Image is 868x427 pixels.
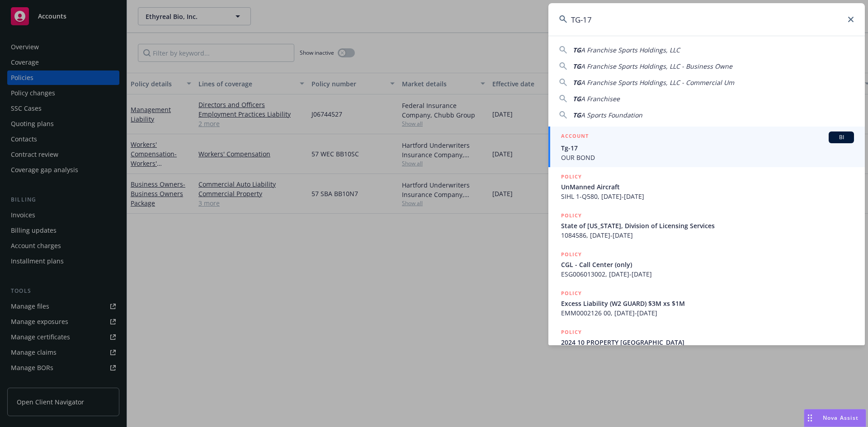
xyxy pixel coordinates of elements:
a: POLICYCGL - Call Center (only)ESG006013002, [DATE]-[DATE] [548,245,865,284]
a: POLICYUnManned AircraftSIHL 1-Q580, [DATE]-[DATE] [548,167,865,206]
span: BI [832,133,850,141]
span: TG [573,94,581,103]
span: Tg-17 [561,143,854,153]
span: ESG006013002, [DATE]-[DATE] [561,269,854,279]
a: ACCOUNTBITg-17OUR BOND [548,127,865,167]
span: A Franchise Sports Holdings, LLC [581,46,680,54]
div: Drag to move [804,409,816,427]
span: 2024 10 PROPERTY [GEOGRAPHIC_DATA] [561,338,854,347]
a: POLICY2024 10 PROPERTY [GEOGRAPHIC_DATA] [548,323,865,361]
h5: ACCOUNT [561,131,589,142]
h5: POLICY [561,328,582,337]
span: State of [US_STATE], Division of Licensing Services [561,221,854,230]
h5: POLICY [561,211,582,220]
span: Excess Liability (W2 GUARD) $3M xs $1M [561,299,854,308]
span: A Sports Foundation [581,111,642,119]
h5: POLICY [561,172,582,181]
span: TG [573,62,581,70]
button: Nova Assist [804,409,866,427]
h5: POLICY [561,289,582,298]
a: POLICYExcess Liability (W2 GUARD) $3M xs $1MEMM0002126 00, [DATE]-[DATE] [548,284,865,323]
span: UnManned Aircraft [561,182,854,192]
h5: POLICY [561,250,582,259]
span: TG [573,111,581,119]
span: EMM0002126 00, [DATE]-[DATE] [561,308,854,318]
span: SIHL 1-Q580, [DATE]-[DATE] [561,192,854,201]
span: A Franchise Sports Holdings, LLC - Business Owne [581,62,732,70]
a: POLICYState of [US_STATE], Division of Licensing Services1084586, [DATE]-[DATE] [548,206,865,245]
input: Search... [548,3,865,36]
span: TG [573,46,581,54]
span: TG [573,78,581,87]
span: 1084586, [DATE]-[DATE] [561,230,854,240]
span: A Franchisee [581,94,620,103]
span: Nova Assist [823,414,859,422]
span: CGL - Call Center (only) [561,260,854,269]
span: OUR BOND [561,153,854,162]
span: A Franchise Sports Holdings, LLC - Commercial Um [581,78,734,87]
